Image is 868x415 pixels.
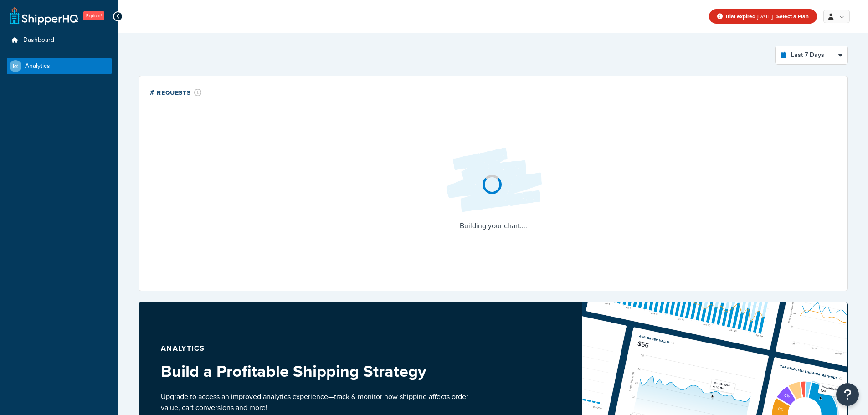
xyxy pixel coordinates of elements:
[161,342,472,355] p: Analytics
[161,362,472,380] h3: Build a Profitable Shipping Strategy
[25,62,50,70] span: Analytics
[836,383,859,406] button: Open Resource Center
[23,36,54,44] span: Dashboard
[83,11,104,20] span: Expired!
[7,32,112,49] a: Dashboard
[776,12,809,20] a: Select a Plan
[161,391,472,413] p: Upgrade to access an improved analytics experience—track & monitor how shipping affects order val...
[725,12,773,20] span: [DATE]
[7,58,112,74] a: Analytics
[439,140,548,220] img: Loading...
[150,87,202,97] div: # Requests
[439,220,548,232] p: Building your chart....
[725,12,755,20] strong: Trial expired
